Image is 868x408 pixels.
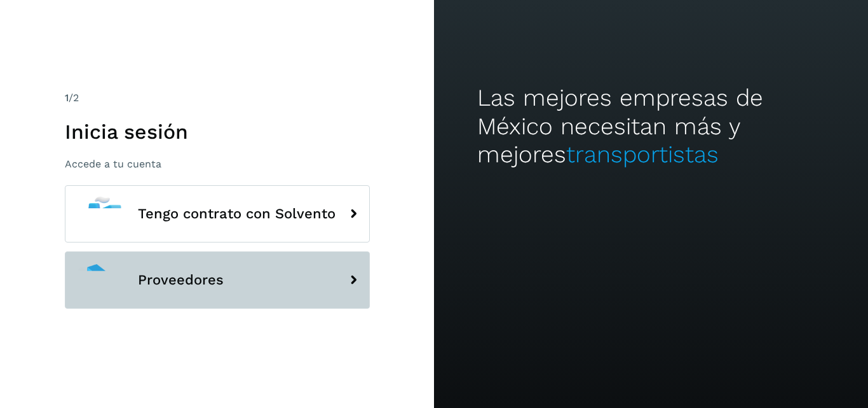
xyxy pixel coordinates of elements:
[65,158,370,170] p: Accede a tu cuenta
[138,206,336,222] span: Tengo contrato con Solvento
[566,141,719,168] span: transportistas
[65,120,370,144] h1: Inicia sesión
[65,251,370,309] button: Proveedores
[65,92,69,104] span: 1
[138,272,224,288] span: Proveedores
[65,185,370,243] button: Tengo contrato con Solvento
[65,90,370,106] div: /2
[477,84,824,169] h2: Las mejores empresas de México necesitan más y mejores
